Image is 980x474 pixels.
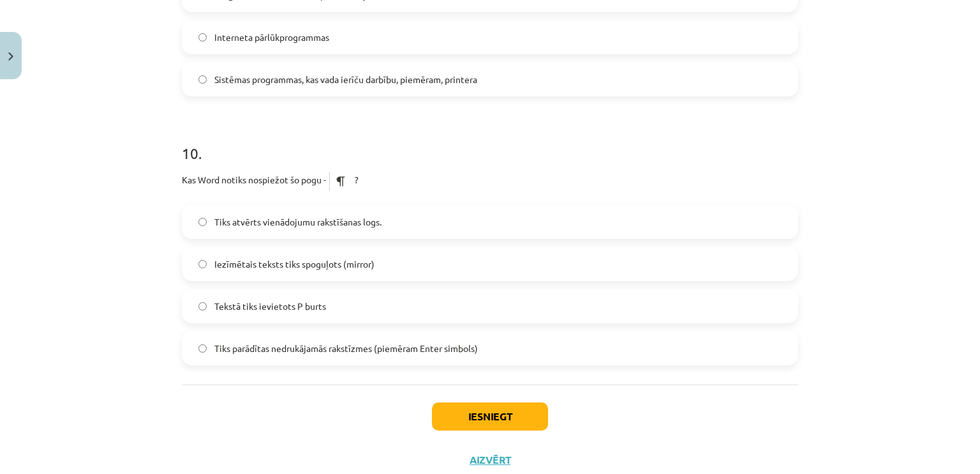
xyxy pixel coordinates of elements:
[214,31,329,44] span: Interneta pārlūkprogrammas
[198,260,207,268] input: Iezīmētais teksts tiks spoguļots (mirror)
[182,122,798,162] h1: 10 .
[198,33,207,42] input: Interneta pārlūkprogrammas
[198,218,207,226] input: Tiks atvērts vienādojumu rakstīšanas logs.
[214,257,375,271] span: Iezīmētais teksts tiks spoguļots (mirror)
[214,300,326,313] span: Tekstā tiks ievietots P burts
[198,344,207,353] input: Tiks parādītas nedrukājamās rakstīzmes (piemēram Enter simbols)
[214,215,382,229] span: Tiks atvērts vienādojumu rakstīšanas logs.
[8,52,13,61] img: icon-close-lesson-0947bae3869378f0d4975bcd49f059093ad1ed9edebbc8119c70593378902aed.svg
[198,75,207,84] input: Sistēmas programmas, kas vada ierīču darbību, piemēram, printera
[198,302,207,310] input: Tekstā tiks ievietots P burts
[432,402,548,431] button: Iesniegt
[182,165,798,197] p: Kas Word notiks nospiežot šo pogu - ?
[214,342,478,355] span: Tiks parādītas nedrukājamās rakstīzmes (piemēram Enter simbols)
[214,73,477,86] span: Sistēmas programmas, kas vada ierīču darbību, piemēram, printera
[466,454,514,466] button: Aizvērt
